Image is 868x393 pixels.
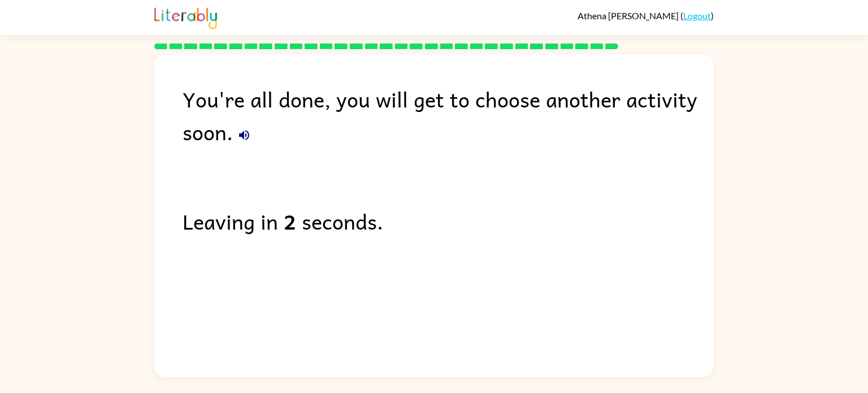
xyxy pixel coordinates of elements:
div: Leaving in seconds. [183,205,714,237]
img: Literably [154,5,217,29]
b: 2 [284,205,296,237]
div: ( ) [578,10,714,21]
a: Logout [683,10,711,21]
div: You're all done, you will get to choose another activity soon. [183,83,714,148]
span: Athena [PERSON_NAME] [578,10,680,21]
